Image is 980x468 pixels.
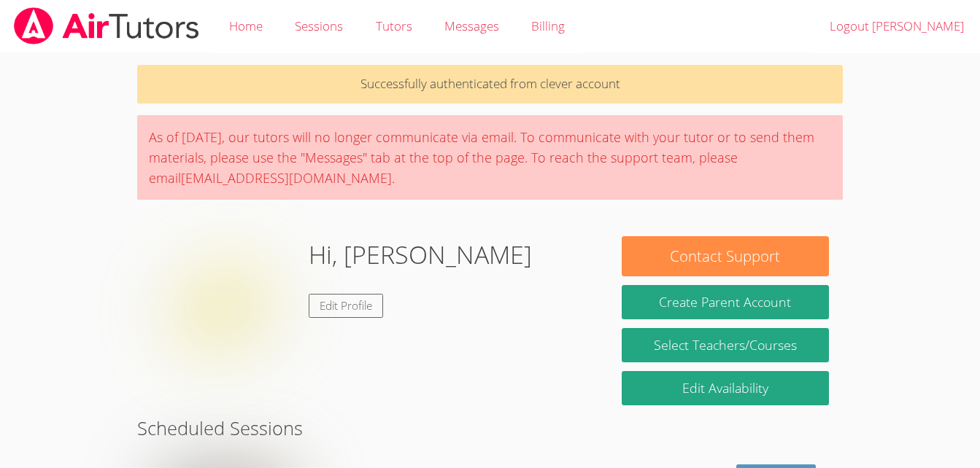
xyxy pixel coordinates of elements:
img: default.png [151,236,297,382]
p: Successfully authenticated from clever account [137,65,843,104]
h1: Hi, [PERSON_NAME] [309,236,532,273]
button: Create Parent Account [622,285,829,319]
a: Edit Availability [622,371,829,405]
a: Select Teachers/Courses [622,328,829,362]
a: Edit Profile [309,294,383,318]
div: As of [DATE], our tutors will no longer communicate via email. To communicate with your tutor or ... [137,115,843,200]
img: airtutors_banner-c4298cdbf04f3fff15de1276eac7730deb9818008684d7c2e4769d2f7ddbe033.png [12,7,201,44]
span: Messages [444,17,499,34]
h2: Scheduled Sessions [137,414,843,442]
button: Contact Support [622,236,829,276]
